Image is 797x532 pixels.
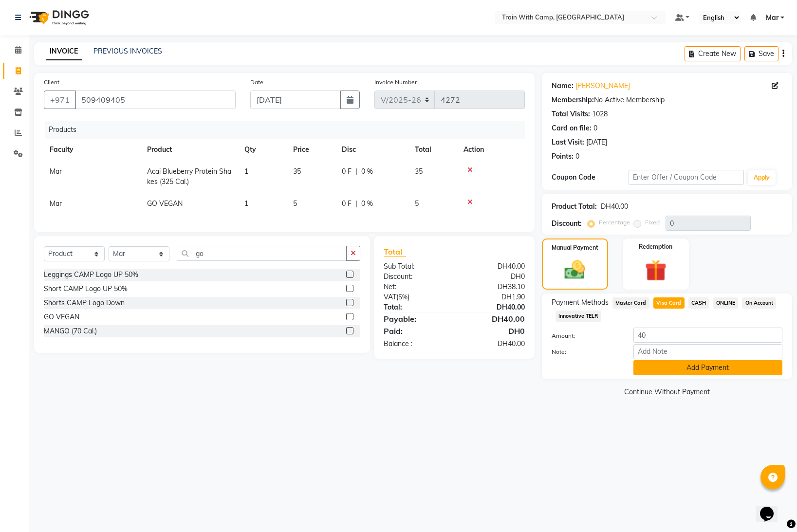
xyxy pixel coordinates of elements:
label: Redemption [639,242,672,251]
span: 5% [398,293,408,301]
span: Innovative TELR [556,311,601,322]
span: VAT [384,293,396,301]
span: Mar [766,13,778,23]
div: Discount: [376,272,454,282]
input: Amount [633,328,782,343]
div: Short CAMP Logo UP 50% [44,284,128,294]
th: Price [287,139,336,161]
span: 0 % [361,199,373,209]
div: DH40.00 [454,302,532,312]
span: 0 F [342,199,352,209]
img: _gift.svg [638,257,673,284]
div: Last Visit: [552,137,584,147]
a: Continue Without Payment [544,387,790,397]
span: | [355,166,357,177]
div: Total: [376,302,454,312]
span: 0 % [361,166,373,177]
div: Paid: [376,325,454,337]
label: Fixed [645,218,660,227]
span: On Account [742,297,776,309]
span: Visa Card [653,297,685,309]
div: DH0 [454,325,532,337]
label: Date [250,78,263,87]
a: PREVIOUS INVOICES [93,47,162,55]
div: Coupon Code [552,172,629,183]
label: Amount: [544,331,626,340]
input: Enter Offer / Coupon Code [629,170,744,185]
div: 0 [575,151,579,162]
span: 1 [244,199,248,208]
input: Add Note [633,344,782,359]
th: Total [409,139,458,161]
div: Payable: [376,313,454,325]
span: Mar [50,167,62,176]
div: ( ) [376,292,454,302]
a: INVOICE [46,43,82,60]
label: Note: [544,348,626,356]
span: ONLINE [713,297,738,309]
img: _cash.svg [558,258,592,282]
button: Save [744,46,778,61]
div: Discount: [552,219,582,229]
div: GO VEGAN [44,312,79,322]
span: Payment Methods [552,297,609,308]
span: Total [384,247,406,257]
span: 5 [415,199,419,208]
span: 0 F [342,166,352,177]
th: Disc [336,139,409,161]
div: Name: [552,81,574,91]
span: Master Card [612,297,649,309]
div: DH40.00 [454,339,532,349]
label: Percentage [599,218,630,227]
th: Qty [239,139,287,161]
div: DH38.10 [454,282,532,292]
div: Net: [376,282,454,292]
span: CASH [688,297,709,309]
iframe: chat widget [756,493,787,522]
div: DH0 [454,272,532,282]
div: 1028 [592,109,608,119]
div: Total Visits: [552,109,590,119]
span: Mar [50,199,62,208]
img: logo [25,4,92,31]
span: 5 [293,199,297,208]
div: Balance : [376,339,454,349]
div: MANGO (70 Cal.) [44,326,97,336]
div: Sub Total: [376,261,454,272]
div: Products [45,121,532,139]
div: 0 [593,123,597,133]
div: DH40.00 [454,261,532,272]
span: 35 [293,167,301,176]
button: Add Payment [633,360,782,375]
div: Shorts CAMP Logo Down [44,298,125,308]
th: Product [141,139,239,161]
th: Action [458,139,525,161]
span: GO VEGAN [147,199,183,208]
div: No Active Membership [552,95,782,105]
div: Points: [552,151,574,162]
button: Apply [748,170,776,185]
span: 1 [244,167,248,176]
div: DH40.00 [454,313,532,325]
button: +971 [44,91,76,109]
button: Create New [685,46,741,61]
div: Product Total: [552,202,597,212]
div: Leggings CAMP Logo UP 50% [44,270,138,280]
div: DH1.90 [454,292,532,302]
input: Search or Scan [177,246,347,261]
span: | [355,199,357,209]
div: [DATE] [586,137,607,147]
span: 35 [415,167,423,176]
label: Invoice Number [374,78,417,87]
span: Acai Blueberry Protein Shakes (325 Cal.) [147,167,231,186]
div: Membership: [552,95,594,105]
input: Search by Name/Mobile/Email/Code [75,91,236,109]
th: Faculty [44,139,141,161]
label: Client [44,78,59,87]
a: [PERSON_NAME] [575,81,630,91]
div: Card on file: [552,123,592,133]
label: Manual Payment [552,243,598,252]
div: DH40.00 [601,202,628,212]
